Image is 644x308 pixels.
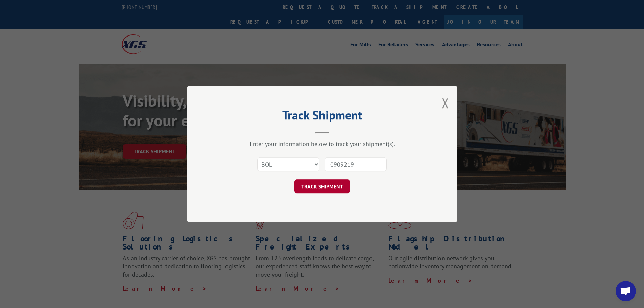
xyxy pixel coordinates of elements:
h2: Track Shipment [221,110,424,123]
button: TRACK SHIPMENT [294,179,350,193]
button: Close modal [442,94,449,112]
div: Open chat [616,281,636,301]
input: Number(s) [325,157,387,171]
div: Enter your information below to track your shipment(s). [221,140,424,148]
